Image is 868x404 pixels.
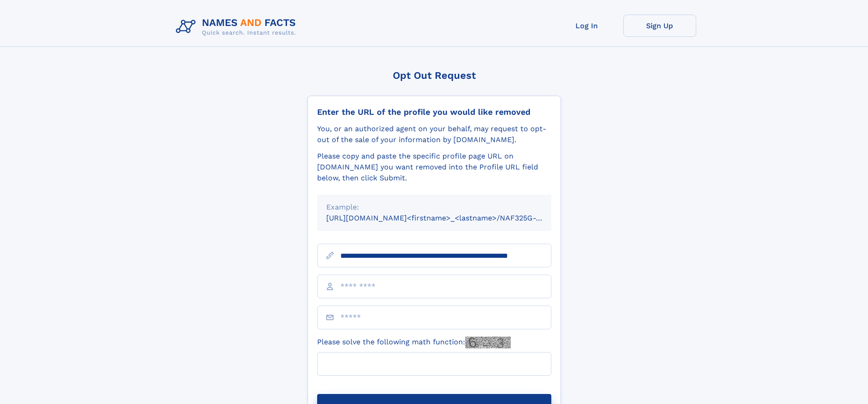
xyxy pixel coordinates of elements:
[317,107,551,117] div: Enter the URL of the profile you would like removed
[326,214,569,222] small: [URL][DOMAIN_NAME]<firstname>_<lastname>/NAF325G-xxxxxxxx
[172,15,303,39] img: Logo Names and Facts
[317,151,551,184] div: Please copy and paste the specific profile page URL on [DOMAIN_NAME] you want removed into the Pr...
[317,123,551,145] div: You, or an authorized agent on your behalf, may request to opt-out of the sale of your informatio...
[326,202,542,213] div: Example:
[623,15,696,37] a: Sign Up
[308,70,561,81] div: Opt Out Request
[317,337,511,348] label: Please solve the following math function:
[550,15,623,37] a: Log In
